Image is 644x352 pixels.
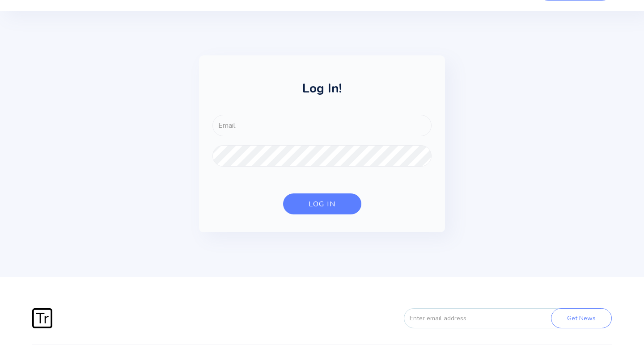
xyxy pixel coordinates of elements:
[388,308,612,328] form: FORM-EMAIL-FOOTER
[551,308,612,328] input: Get News
[212,82,432,104] h1: Log In!
[309,200,335,209] div: log in
[212,115,432,214] form: FOR-LOGIN
[212,115,432,136] input: Email
[32,308,52,328] img: Traces Logo
[404,308,567,328] input: Enter email address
